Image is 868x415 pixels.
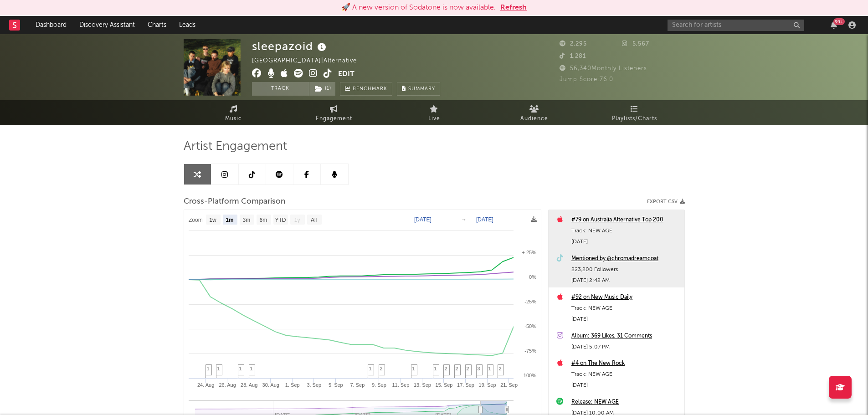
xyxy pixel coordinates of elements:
[338,69,354,80] button: Edit
[217,366,220,371] span: 1
[350,382,365,388] text: 7. Sep
[428,113,440,124] span: Live
[380,366,383,371] span: 2
[434,366,437,371] span: 1
[560,41,587,47] span: 2,295
[571,264,680,275] div: 223,200 Followers
[484,100,585,125] a: Audience
[219,382,236,388] text: 26. Aug
[239,366,242,371] span: 1
[499,366,502,371] span: 2
[520,113,548,124] span: Audience
[831,21,837,29] button: 99+
[571,358,680,369] a: #4 on The New Rock
[524,323,536,329] text: -50%
[259,217,267,223] text: 6m
[309,82,335,96] button: (1)
[412,366,415,371] span: 1
[524,299,536,304] text: -25%
[500,2,527,13] button: Refresh
[316,113,352,124] span: Engagement
[252,56,367,67] div: [GEOGRAPHIC_DATA] | Alternative
[384,100,484,125] a: Live
[310,217,316,223] text: All
[307,382,321,388] text: 3. Sep
[241,382,257,388] text: 28. Aug
[207,366,210,371] span: 1
[284,100,384,125] a: Engagement
[668,20,804,31] input: Search for artists
[833,18,845,25] div: 99 +
[560,77,613,82] span: Jump Score: 76.0
[478,366,480,371] span: 3
[571,215,680,225] a: #79 on Australia Alternative Top 200
[369,366,372,371] span: 1
[571,225,680,236] div: Track: NEW AGE
[529,274,536,280] text: 0%
[340,82,392,96] a: Benchmark
[571,369,680,380] div: Track: NEW AGE
[488,366,491,371] span: 1
[622,41,649,47] span: 5,567
[184,141,287,152] span: Artist Engagement
[522,250,536,255] text: + 25%
[285,382,299,388] text: 1. Sep
[571,342,680,353] div: [DATE] 5:07 PM
[571,236,680,247] div: [DATE]
[252,39,329,54] div: sleepazoid
[250,366,253,371] span: 1
[476,216,493,223] text: [DATE]
[435,382,452,388] text: 15. Sep
[408,87,435,92] span: Summary
[457,382,474,388] text: 17. Sep
[456,366,458,371] span: 2
[173,16,202,34] a: Leads
[209,217,216,223] text: 1w
[141,16,173,34] a: Charts
[467,366,469,371] span: 2
[225,113,242,124] span: Music
[571,380,680,391] div: [DATE]
[414,382,431,388] text: 13. Sep
[571,331,680,342] a: Album: 369 Likes, 31 Comments
[341,2,496,13] div: 🚀 A new version of Sodatone is now available.
[560,53,586,59] span: 1,281
[478,382,496,388] text: 19. Sep
[560,66,647,72] span: 56,340 Monthly Listeners
[585,100,685,125] a: Playlists/Charts
[294,217,300,223] text: 1y
[73,16,141,34] a: Discovery Assistant
[612,113,657,124] span: Playlists/Charts
[242,217,250,223] text: 3m
[184,100,284,125] a: Music
[29,16,73,34] a: Dashboard
[371,382,386,388] text: 9. Sep
[571,314,680,325] div: [DATE]
[647,199,685,205] button: Export CSV
[189,217,203,223] text: Zoom
[500,382,518,388] text: 21. Sep
[252,82,309,96] button: Track
[524,348,536,354] text: -75%
[571,397,680,408] a: Release: NEW AGE
[275,217,286,223] text: YTD
[328,382,343,388] text: 5. Sep
[197,382,214,388] text: 24. Aug
[522,373,536,378] text: -100%
[571,253,680,264] a: Mentioned by @chromadreamcoat
[461,216,467,223] text: →
[414,216,431,223] text: [DATE]
[571,292,680,303] a: #92 on New Music Daily
[571,303,680,314] div: Track: NEW AGE
[571,275,680,286] div: [DATE] 2:42 AM
[445,366,447,371] span: 2
[226,217,233,223] text: 1m
[392,382,409,388] text: 11. Sep
[397,82,440,96] button: Summary
[309,82,336,96] span: ( 1 )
